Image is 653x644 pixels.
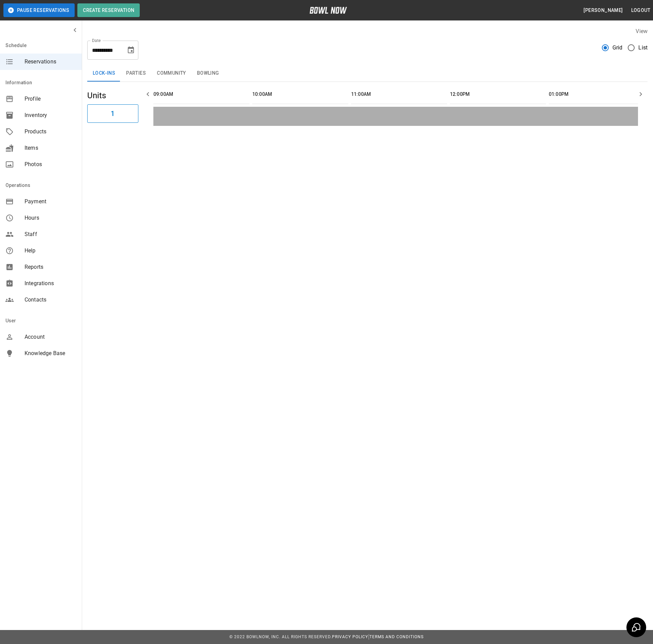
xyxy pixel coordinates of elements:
[25,58,76,66] span: Reservations
[192,65,225,82] button: Bowling
[332,634,368,639] a: Privacy Policy
[351,85,447,104] th: 11:00AM
[25,296,76,304] span: Contacts
[111,108,115,119] h6: 1
[25,144,76,152] span: Items
[612,44,623,52] span: Grid
[309,7,347,14] img: logo
[581,4,625,17] button: [PERSON_NAME]
[25,247,76,255] span: Help
[25,160,76,169] span: Photos
[25,349,76,357] span: Knowledge Base
[25,214,76,222] span: Hours
[628,4,653,17] button: Logout
[229,634,332,639] span: © 2022 BowlNow, Inc. All Rights Reserved.
[252,85,348,104] th: 10:00AM
[25,128,76,136] span: Products
[638,44,648,52] span: List
[87,65,121,82] button: Lock-ins
[25,263,76,271] span: Reports
[3,3,75,17] button: Pause Reservations
[151,65,192,82] button: Community
[25,279,76,288] span: Integrations
[636,28,648,34] label: View
[121,65,151,82] button: Parties
[87,104,138,123] button: 1
[25,111,76,119] span: Inventory
[77,3,140,17] button: Create Reservation
[25,230,76,238] span: Staff
[450,85,546,104] th: 12:00PM
[87,90,138,101] h5: Units
[153,85,249,104] th: 09:00AM
[25,333,76,341] span: Account
[25,197,76,206] span: Payment
[369,634,424,639] a: Terms and Conditions
[124,43,138,57] button: Choose date, selected date is Oct 14, 2025
[25,95,76,103] span: Profile
[87,65,648,82] div: inventory tabs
